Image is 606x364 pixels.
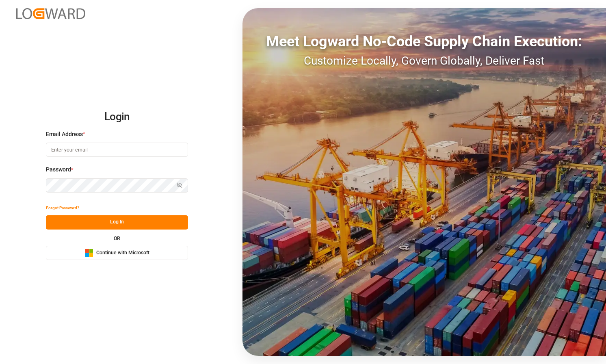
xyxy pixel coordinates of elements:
div: Meet Logward No-Code Supply Chain Execution: [242,30,606,52]
small: OR [114,236,120,241]
div: Customize Locally, Govern Globally, Deliver Fast [242,52,606,69]
span: Email Address [46,130,83,139]
button: Continue with Microsoft [46,246,188,260]
h2: Login [46,104,188,130]
span: Password [46,165,71,174]
button: Forgot Password? [46,201,79,215]
input: Enter your email [46,143,188,157]
img: Logward_new_orange.png [16,8,85,19]
span: Continue with Microsoft [96,249,149,257]
button: Log In [46,215,188,230]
